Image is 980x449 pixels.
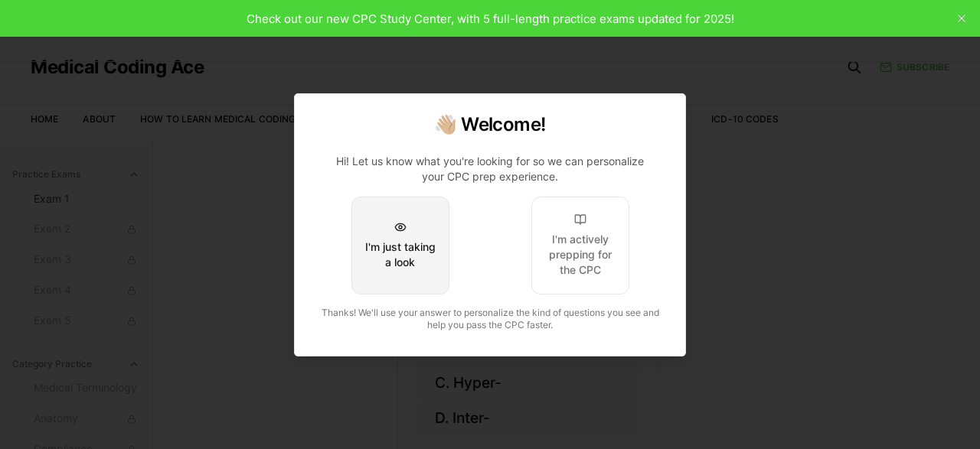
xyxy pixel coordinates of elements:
[322,307,659,330] span: Thanks! We'll use your answer to personalize the kind of questions you see and help you pass the ...
[325,154,655,184] p: Hi! Let us know what you're looking for so we can personalize your CPC prep experience.
[351,197,449,294] button: I'm just taking a look
[544,232,616,278] div: I'm actively prepping for the CPC
[531,197,629,294] button: I'm actively prepping for the CPC
[364,239,436,270] div: I'm just taking a look
[313,112,667,137] h2: 👋🏼 Welcome!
